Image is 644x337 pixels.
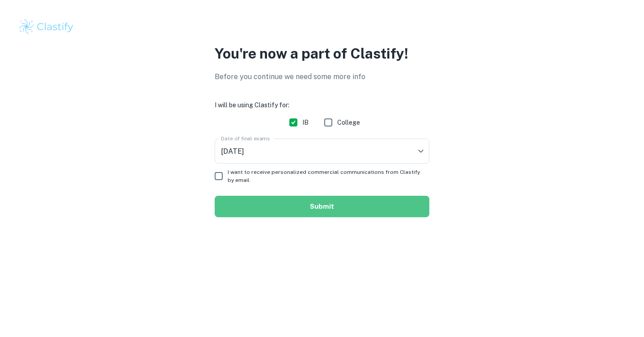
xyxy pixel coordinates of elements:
[215,196,429,217] button: Submit
[215,43,429,64] p: You're now a part of Clastify!
[215,72,429,82] p: Before you continue we need some more info
[215,100,429,110] h6: I will be using Clastify for:
[221,135,270,142] label: Date of final exams
[337,118,360,127] span: College
[302,118,309,127] span: IB
[215,139,429,164] div: [DATE]
[228,168,422,184] span: I want to receive personalized commercial communications from Clastify by email.
[18,18,626,36] a: Clastify logo
[18,18,75,36] img: Clastify logo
